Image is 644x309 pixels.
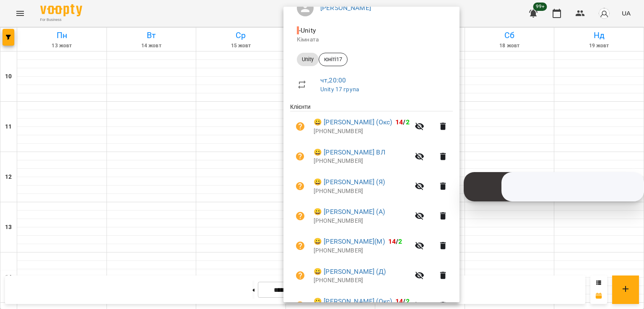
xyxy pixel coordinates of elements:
p: [PHONE_NUMBER] [314,157,410,165]
span: 2 [406,297,410,305]
p: [PHONE_NUMBER] [314,276,410,285]
button: Візит ще не сплачено. Додати оплату? [290,265,310,286]
b: / [395,118,410,126]
p: [PHONE_NUMBER] [314,127,410,136]
a: 😀 [PERSON_NAME] (Я) [314,177,385,187]
a: 😀 [PERSON_NAME] (Д) [314,267,386,277]
span: 14 [395,297,403,305]
span: 2 [406,118,410,126]
span: 14 [395,118,403,126]
span: юніті17 [319,56,347,63]
div: юніті17 [319,53,348,66]
a: 😀 [PERSON_NAME](М) [314,237,385,247]
span: 2 [398,237,402,245]
p: [PHONE_NUMBER] [314,187,410,196]
a: Unity 17 група [320,86,359,93]
a: 😀 [PERSON_NAME] (Окс) [314,117,392,127]
span: Unity [297,56,319,63]
button: Візит ще не сплачено. Додати оплату? [290,236,310,256]
p: [PHONE_NUMBER] [314,247,410,255]
button: Візит ще не сплачено. Додати оплату? [290,116,310,136]
p: [PHONE_NUMBER] [314,217,410,225]
span: 14 [388,237,396,245]
a: 😀 [PERSON_NAME] (Окс) [314,296,392,306]
span: - Unity [297,26,317,34]
a: 😀 [PERSON_NAME] (А) [314,207,385,217]
p: Кімната [297,36,446,44]
b: / [395,297,410,305]
button: Візит ще не сплачено. Додати оплату? [290,206,310,226]
a: чт , 20:00 [320,76,346,84]
a: [PERSON_NAME] [320,4,371,12]
b: / [388,237,402,245]
button: Візит ще не сплачено. Додати оплату? [290,147,310,167]
a: 😀 [PERSON_NAME] ВЛ [314,147,385,157]
button: Візит ще не сплачено. Додати оплату? [290,176,310,196]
